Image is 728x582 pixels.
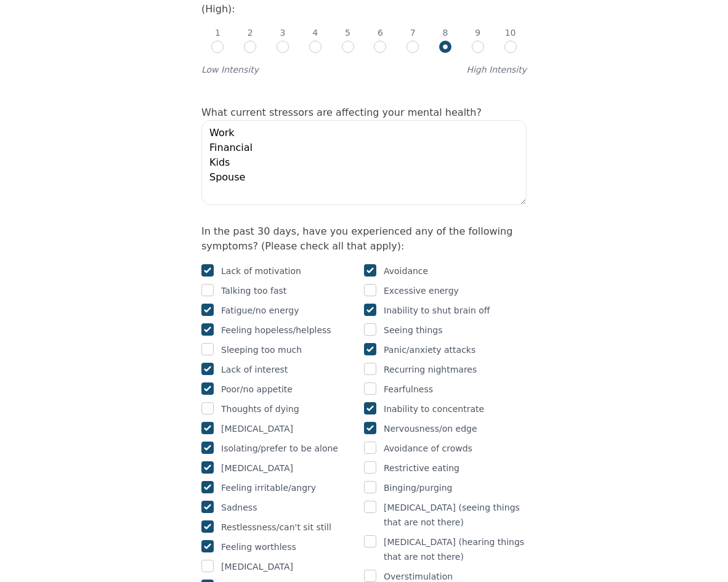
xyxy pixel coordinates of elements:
[221,421,293,436] p: [MEDICAL_DATA]
[384,500,527,530] p: [MEDICAL_DATA] (seeing things that are not there)
[384,421,477,436] p: Nervousness/on edge
[443,26,448,39] p: 8
[384,480,452,495] p: Binging/purging
[384,402,484,416] p: Inability to concentrate
[466,63,527,76] label: High Intensity
[221,520,331,535] p: Restlessness/can't sit still
[221,480,316,495] p: Feeling irritable/angry
[410,26,416,39] p: 7
[384,382,433,397] p: Fearfulness
[221,402,299,416] p: Thoughts of dying
[384,342,475,357] p: Panic/anxiety attacks
[312,26,318,39] p: 4
[221,500,257,515] p: Sadness
[221,342,302,357] p: Sleeping too much
[221,559,293,574] p: [MEDICAL_DATA]
[201,107,482,118] label: What current stressors are affecting your mental health?
[221,441,338,456] p: Isolating/prefer to be alone
[280,26,286,39] p: 3
[221,303,299,318] p: Fatigue/no energy
[221,362,288,377] p: Lack of interest
[221,382,293,397] p: Poor/no appetite
[345,26,350,39] p: 5
[201,120,527,205] textarea: Work Financial Kids Spouse
[384,362,477,377] p: Recurring nightmares
[378,26,383,39] p: 6
[384,535,527,564] p: [MEDICAL_DATA] (hearing things that are not there)
[201,225,512,252] label: In the past 30 days, have you experienced any of the following symptoms? (Please check all that a...
[384,441,472,456] p: Avoidance of crowds
[221,540,296,554] p: Feeling worthless
[221,264,301,278] p: Lack of motivation
[215,26,220,39] p: 1
[221,323,331,337] p: Feeling hopeless/helpless
[201,63,259,76] label: Low Intensity
[221,283,286,298] p: Talking too fast
[384,303,490,318] p: Inability to shut brain off
[384,264,428,278] p: Avoidance
[505,26,516,39] p: 10
[384,461,459,475] p: Restrictive eating
[384,283,459,298] p: Excessive energy
[475,26,480,39] p: 9
[384,323,443,337] p: Seeing things
[248,26,253,39] p: 2
[221,461,293,475] p: [MEDICAL_DATA]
